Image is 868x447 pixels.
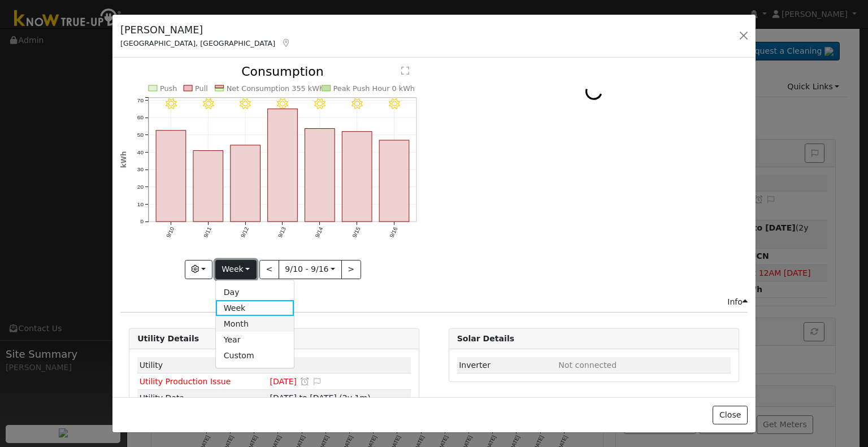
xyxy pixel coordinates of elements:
text: 70 [137,97,144,103]
span: [DATE] to [DATE] (2y 1m) [270,393,370,402]
i: 9/14 - Clear [314,98,325,110]
text: Push [160,84,177,93]
button: > [341,260,361,279]
a: Map [281,38,291,47]
span: [DATE] [270,377,297,386]
a: Day [216,284,294,300]
button: Week [215,260,257,279]
button: Close [713,406,747,425]
text: 9/13 [277,226,287,239]
rect: onclick="" [342,132,372,222]
span: [GEOGRAPHIC_DATA], [GEOGRAPHIC_DATA] [120,39,275,47]
text: 50 [137,132,144,138]
i: 9/15 - Clear [351,98,363,110]
text: 10 [137,201,144,207]
text: Consumption [241,64,324,79]
text: 9/14 [314,226,324,239]
rect: onclick="" [193,151,223,222]
a: Month [216,316,294,332]
button: < [259,260,279,279]
text: 9/12 [240,226,250,239]
text: kWh [120,151,128,168]
span: ID: 17290114, authorized: 09/16/25 [270,361,292,370]
button: 9/10 - 9/16 [279,260,342,279]
span: ID: null, authorized: None [558,361,617,370]
text: 9/15 [351,226,362,239]
text: 9/11 [202,226,212,239]
text: Peak Push Hour 0 kWh [333,84,415,93]
text: 20 [137,184,144,190]
h5: [PERSON_NAME] [120,23,291,37]
span: Utility Production Issue [140,377,231,386]
a: Year [216,332,294,348]
i: 9/10 - MostlyClear [166,98,177,110]
rect: onclick="" [380,140,410,222]
rect: onclick="" [268,109,298,222]
div: Info [727,296,748,308]
text: Net Consumption 355 kWh [227,84,324,93]
i: 9/13 - Clear [277,98,288,110]
a: Custom [216,348,294,364]
a: Snooze this issue [300,377,310,386]
text: 40 [137,149,144,155]
i: 9/11 - Clear [203,98,214,110]
rect: onclick="" [305,129,335,222]
rect: onclick="" [231,145,261,222]
text: 9/16 [389,226,399,239]
text:  [401,66,409,75]
rect: onclick="" [156,131,186,222]
text: 30 [137,167,144,173]
td: Inverter [457,357,557,374]
i: Edit Issue [313,377,323,385]
strong: Solar Details [457,334,514,343]
text: 60 [137,115,144,121]
td: Utility [137,357,268,374]
a: Week [216,300,294,316]
text: Pull [195,84,208,93]
i: 9/16 - Clear [389,98,400,110]
td: Utility Data [137,390,268,406]
i: 9/12 - Clear [240,98,251,110]
text: 0 [140,219,144,225]
strong: Utility Details [137,334,199,343]
text: 9/10 [165,226,175,239]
